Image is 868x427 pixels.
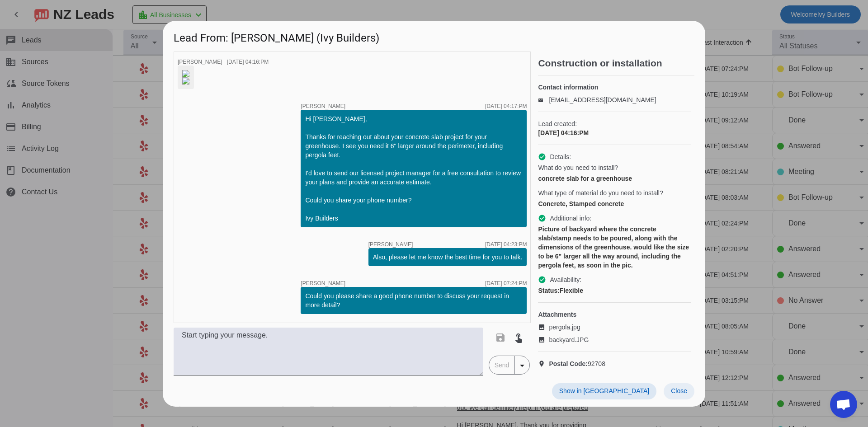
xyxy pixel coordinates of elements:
div: Could you please share a good phone number to discuss your request in more detail?​ [305,291,522,310]
div: [DATE] 07:24:PM [485,281,527,286]
div: Also, please let me know the best time for you to talk.​ [373,253,523,262]
h4: Attachments [538,310,691,319]
img: ty0e2lNDmleRZPBnJqeZkw [182,77,189,84]
mat-icon: arrow_drop_down [517,360,528,371]
span: Show in [GEOGRAPHIC_DATA] [559,387,649,394]
span: Close [671,387,687,394]
span: [PERSON_NAME] [178,59,222,65]
h2: Construction or installation [538,59,694,68]
div: [DATE] 04:17:PM [485,103,527,109]
span: Additional info: [550,214,591,223]
h4: Contact information [538,83,691,92]
mat-icon: check_circle [538,153,546,161]
div: [DATE] 04:16:PM [538,128,691,137]
mat-icon: image [538,324,549,331]
h1: Lead From: [PERSON_NAME] (Ivy Builders) [163,21,705,51]
span: backyard.JPG [549,335,589,344]
div: Flexible [538,286,691,295]
mat-icon: image [538,336,549,343]
span: [PERSON_NAME] [368,242,413,247]
a: [EMAIL_ADDRESS][DOMAIN_NAME] [549,96,656,103]
span: [PERSON_NAME] [301,281,345,286]
span: pergola.jpg [549,323,580,332]
strong: Postal Code: [549,360,588,367]
span: What type of material do you need to install? [538,188,663,197]
div: Hi [PERSON_NAME], Thanks for reaching out about your concrete slab project for your greenhouse. I... [305,114,522,223]
mat-icon: check_circle [538,276,546,284]
button: Show in [GEOGRAPHIC_DATA] [552,383,656,399]
span: Details: [550,152,571,161]
div: Concrete, Stamped concrete [538,199,691,208]
mat-icon: touch_app [513,332,524,343]
strong: Status: [538,287,559,294]
button: Close [664,383,694,399]
div: [DATE] 04:16:PM [227,59,269,65]
mat-icon: email [538,98,549,102]
span: Availability: [550,275,581,284]
div: concrete slab for a greenhouse [538,174,691,183]
span: Lead created: [538,119,691,128]
span: [PERSON_NAME] [301,103,345,109]
span: What do you need to install? [538,163,618,172]
div: Picture of backyard where the concrete slab/stamp needs to be poured, along with the dimensions o... [538,225,691,270]
div: Open chat [830,391,857,418]
mat-icon: location_on [538,360,549,367]
mat-icon: check_circle [538,214,546,222]
a: pergola.jpg [538,323,691,332]
span: 92708 [549,359,605,368]
img: d3ZLA5LVGPnislG8wgJ6iw [182,70,189,77]
div: [DATE] 04:23:PM [485,242,527,247]
a: backyard.JPG [538,335,691,344]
